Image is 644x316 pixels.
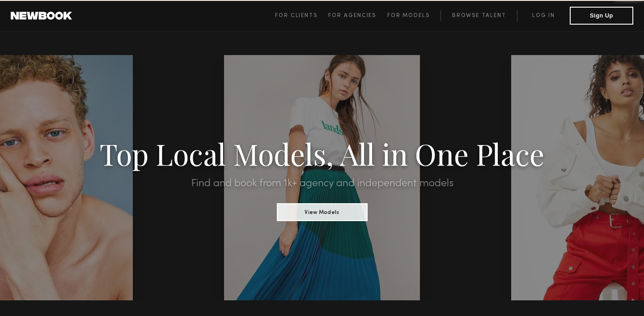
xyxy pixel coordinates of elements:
span: For Clients [275,13,318,18]
span: For Agencies [328,13,376,18]
a: For Clients [275,10,328,21]
a: For Models [387,10,441,21]
h2: Find and book from 1k+ agency and independent models [48,178,596,189]
a: For Agencies [328,10,387,21]
span: For Models [387,13,430,18]
h1: Top Local Models, All in One Place [48,140,596,167]
a: View Models [277,206,368,216]
a: Log in [517,10,570,21]
button: Sign Up [570,7,633,25]
a: Browse Talent [441,10,517,21]
button: View Models [277,203,368,221]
